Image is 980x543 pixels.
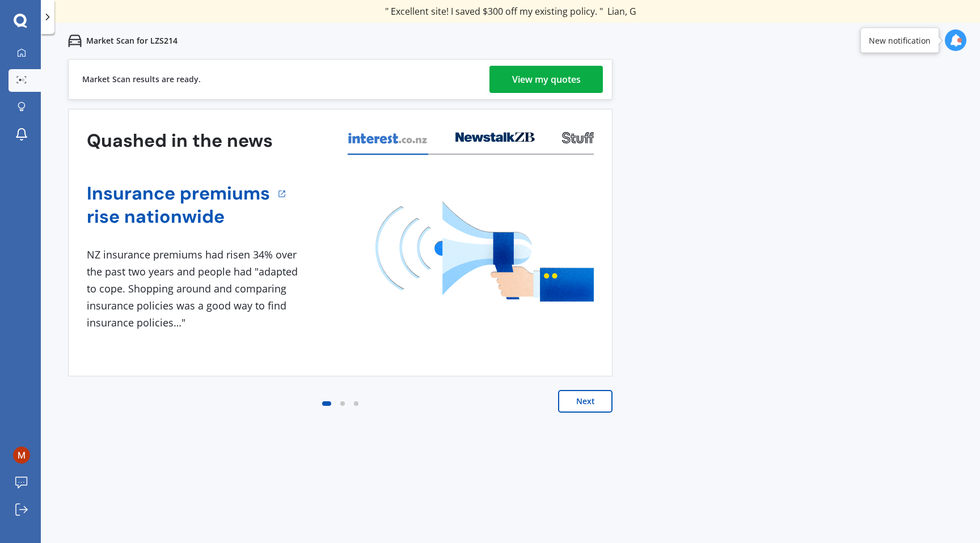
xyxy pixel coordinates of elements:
[489,66,603,93] a: View my quotes
[87,247,302,331] div: NZ insurance premiums had risen 34% over the past two years and people had "adapted to cope. Shop...
[87,182,270,205] a: Insurance premiums
[87,129,273,152] h3: Quashed in the news
[13,447,30,464] img: ACg8ocKSjQYITAsPxCKz411x3o2-SAL35kI4kfzPrPHbsM21nddw_A=s96-c
[68,34,82,48] img: car.f15378c7a67c060ca3f3.svg
[86,35,178,46] p: Market Scan for LZS214
[869,35,931,46] div: New notification
[82,60,201,99] div: Market Scan results are ready.
[87,205,270,228] a: rise nationwide
[512,66,581,93] div: View my quotes
[375,201,594,302] img: media image
[558,390,612,413] button: Next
